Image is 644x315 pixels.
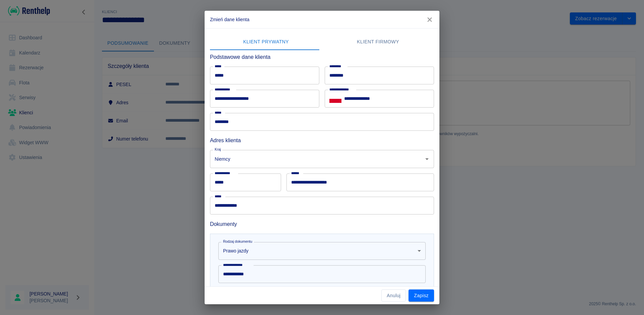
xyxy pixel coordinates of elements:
[381,289,406,302] button: Anuluj
[329,94,341,104] button: Select country
[422,154,432,164] button: Otwórz
[223,285,250,290] label: Data wystawienia
[223,239,252,244] label: Rodzaj dokumentu
[210,136,434,145] h6: Adres klienta
[215,147,221,152] label: Kraj
[329,285,352,290] label: Data ważności
[210,220,434,228] h6: Dokumenty
[210,53,434,61] h6: Podstawowe dane klienta
[210,34,322,50] button: Klient prywatny
[409,289,434,302] button: Zapisz
[210,34,434,50] div: lab API tabs example
[205,11,439,28] h2: Zmień dane klienta
[322,34,434,50] button: Klient firmowy
[218,242,426,260] div: Prawo jazdy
